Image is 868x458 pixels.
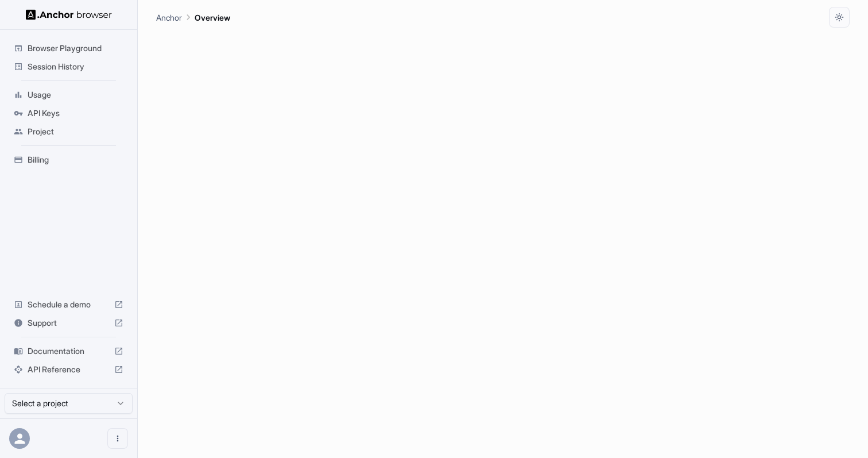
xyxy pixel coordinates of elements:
[156,11,182,24] p: Anchor
[107,428,128,449] button: Open menu
[28,107,123,119] span: API Keys
[28,126,123,137] span: Project
[28,299,110,310] span: Schedule a demo
[9,57,128,76] div: Session History
[9,295,128,314] div: Schedule a demo
[26,9,112,20] img: Anchor Logo
[156,11,230,24] nav: breadcrumb
[28,89,123,101] span: Usage
[9,342,128,360] div: Documentation
[28,345,110,357] span: Documentation
[9,122,128,141] div: Project
[28,61,123,72] span: Session History
[195,11,230,24] p: Overview
[9,360,128,379] div: API Reference
[9,151,128,169] div: Billing
[9,39,128,57] div: Browser Playground
[28,43,123,54] span: Browser Playground
[9,86,128,104] div: Usage
[28,364,110,375] span: API Reference
[28,317,110,329] span: Support
[9,104,128,122] div: API Keys
[28,154,123,166] span: Billing
[9,314,128,332] div: Support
